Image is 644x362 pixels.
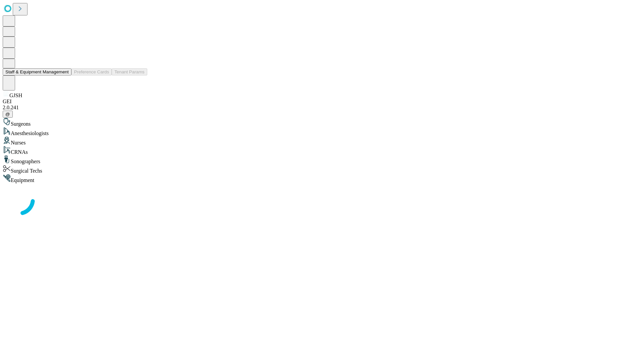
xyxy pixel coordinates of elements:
[112,68,147,75] button: Tenant Params
[71,68,112,75] button: Preference Cards
[3,146,641,155] div: CRNAs
[3,155,641,165] div: Sonographers
[3,174,641,183] div: Equipment
[3,111,13,118] button: @
[3,99,641,105] div: GEI
[3,118,641,127] div: Surgeons
[3,105,641,111] div: 2.0.241
[9,93,22,98] span: GJSH
[5,112,10,117] span: @
[3,68,71,75] button: Staff & Equipment Management
[3,165,641,174] div: Surgical Techs
[3,127,641,136] div: Anesthesiologists
[3,136,641,146] div: Nurses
